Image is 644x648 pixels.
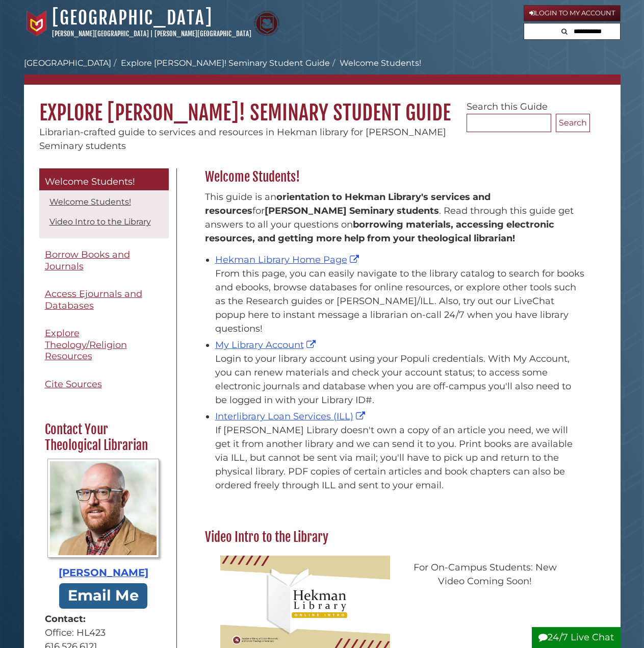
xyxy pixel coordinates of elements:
[556,114,590,132] button: Search
[558,23,571,37] button: Search
[45,176,135,187] span: Welcome Students!
[24,85,621,126] h1: Explore [PERSON_NAME]! Seminary Student Guide
[215,339,318,351] a: My Library Account
[47,459,159,558] img: Profile Photo
[215,423,585,492] div: If [PERSON_NAME] Library doesn't own a copy of an article you need, we will get it from another l...
[45,626,162,640] div: Office: HL423
[52,7,213,29] a: [GEOGRAPHIC_DATA]
[265,205,439,216] strong: [PERSON_NAME] Seminary students
[40,421,167,454] h2: Contact Your Theological Librarian
[121,58,330,68] a: Explore [PERSON_NAME]! Seminary Student Guide
[24,11,49,36] img: Calvin University
[561,28,568,35] i: Search
[59,583,148,608] a: Email Me
[39,127,446,152] span: Librarian-crafted guide to services and resources in Hekman library for [PERSON_NAME] Seminary st...
[154,30,251,38] a: [PERSON_NAME][GEOGRAPHIC_DATA]
[205,191,574,244] span: This guide is an for . Read through this guide get answers to all your questions on
[200,169,590,185] h2: Welcome Students!
[200,529,590,545] h2: Video Intro to the Library
[254,11,279,36] img: Calvin Theological Seminary
[39,283,169,317] a: Access Ejournals and Databases
[215,254,362,265] a: Hekman Library Home Page
[215,411,368,422] a: Interlibrary Loan Services (ILL)
[524,5,621,21] a: Login to My Account
[215,267,585,336] div: From this page, you can easily navigate to the library catalog to search for books and ebooks, br...
[150,30,153,38] span: |
[39,322,169,368] a: Explore Theology/Religion Resources
[45,612,162,626] strong: Contact:
[49,217,151,227] a: Video Intro to the Library
[330,57,421,69] li: Welcome Students!
[39,373,169,396] a: Cite Sources
[52,30,149,38] a: [PERSON_NAME][GEOGRAPHIC_DATA]
[45,565,162,581] div: [PERSON_NAME]
[49,197,131,207] a: Welcome Students!
[215,352,585,407] div: Login to your library account using your Populi credentials. With My Account, you can renew mater...
[45,379,102,390] span: Cite Sources
[24,58,111,68] a: [GEOGRAPHIC_DATA]
[45,459,162,581] a: Profile Photo [PERSON_NAME]
[39,168,169,191] a: Welcome Students!
[45,328,127,362] span: Explore Theology/Religion Resources
[400,561,570,588] p: For On-Campus Students: New Video Coming Soon!
[45,288,142,311] span: Access Ejournals and Databases
[205,191,491,216] strong: orientation to Hekman Library's services and resources
[39,243,169,278] a: Borrow Books and Journals
[532,627,621,648] button: 24/7 Live Chat
[24,57,621,85] nav: breadcrumb
[45,249,130,272] span: Borrow Books and Journals
[205,219,554,244] b: borrowing materials, accessing electronic resources, and getting more help from your theological ...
